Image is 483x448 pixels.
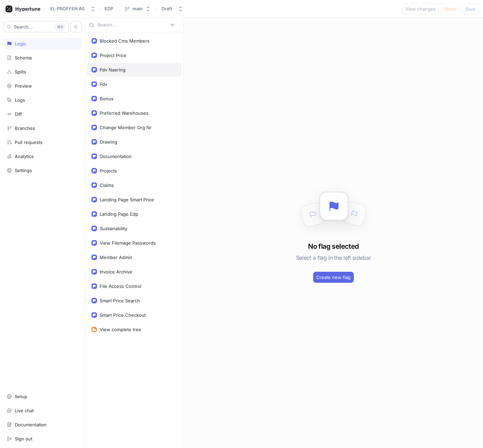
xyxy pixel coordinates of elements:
span: Search... [14,25,33,29]
div: EL-PROFFEN AS [50,6,85,12]
div: Schema [15,55,32,60]
div: Splits [15,69,26,75]
h5: Select a flag in the left sidebar [296,251,371,264]
div: View complete tree [100,327,141,332]
span: Reset [444,7,457,11]
div: Live chat [15,408,34,413]
div: Preview [15,83,32,89]
div: Project Price [100,53,127,58]
button: EL-PROFFEN AS [47,3,98,14]
div: Preferred Warehouses [100,110,149,116]
div: Blocked Cms Members [100,38,150,44]
div: File Access Control [100,283,141,289]
div: Sign out [15,436,32,441]
div: Diff [15,111,22,117]
div: main [132,6,143,12]
div: Fdv [100,81,107,87]
div: Bonus [100,96,113,101]
div: Change Member Org Nr [100,125,152,130]
div: Branches [15,125,35,131]
span: View changes [405,7,436,11]
button: Reset [441,3,460,14]
span: EDP [105,6,113,11]
h3: No flag selected [308,241,359,251]
button: Save [462,3,479,14]
div: Claims [100,182,114,188]
div: Logs [15,97,25,103]
div: Setup [15,394,27,399]
div: Drawing [100,139,117,145]
div: Pull requests [15,139,43,145]
div: Member Admin [100,255,132,260]
div: Projects [100,168,117,173]
div: Logic [15,41,26,46]
div: Sustainability [100,226,127,231]
div: Settings [15,168,32,173]
button: main [121,3,154,14]
button: Create new flag [313,272,354,283]
button: View changes [402,3,439,14]
div: Fdv Naering [100,67,125,72]
div: Documentation [100,154,132,159]
button: Draft [159,3,186,14]
div: Landing Page Edp [100,211,138,217]
a: Documentation [3,419,81,430]
div: Landing Page Smart Price [100,197,154,202]
div: Smart Price Checkout [100,312,146,318]
span: Create new flag [316,275,351,279]
div: Documentation [15,422,47,427]
div: View Filemage Passwords [100,240,156,246]
div: Invoice Archive [100,269,132,275]
div: K [55,23,65,30]
span: Save [465,7,476,11]
button: Search...K [3,21,68,32]
div: Analytics [15,154,34,159]
input: Search... [97,22,167,29]
div: Smart Price Search [100,298,140,303]
div: Draft [162,6,172,12]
